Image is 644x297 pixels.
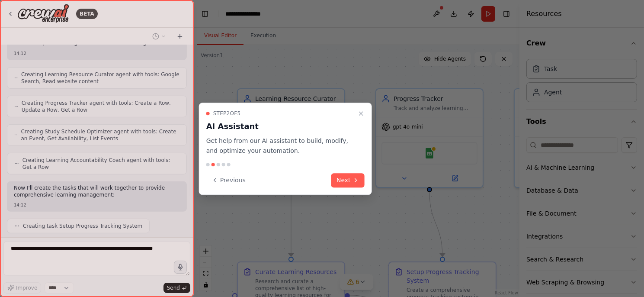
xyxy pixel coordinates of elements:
[213,110,241,117] span: Step 2 of 5
[206,120,354,132] h3: AI Assistant
[356,108,366,119] button: Close walkthrough
[206,173,251,187] button: Previous
[206,136,354,156] p: Get help from our AI assistant to build, modify, and optimize your automation.
[331,173,365,187] button: Next
[199,8,211,20] button: Hide left sidebar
